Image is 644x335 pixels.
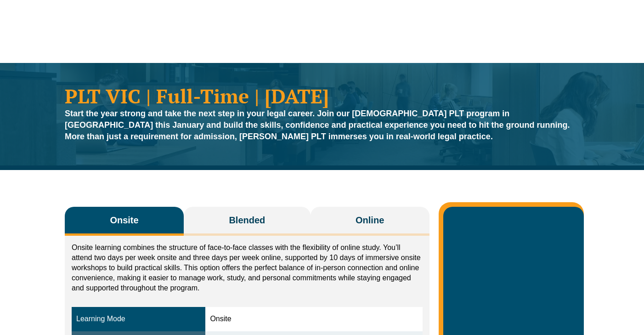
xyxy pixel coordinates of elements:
[210,314,418,324] div: Onsite
[110,214,138,227] span: Onsite
[229,214,265,227] span: Blended
[65,109,570,141] strong: Start the year strong and take the next step in your legal career. Join our [DEMOGRAPHIC_DATA] PL...
[72,243,423,293] p: Onsite learning combines the structure of face-to-face classes with the flexibility of online stu...
[76,314,201,324] div: Learning Mode
[65,86,579,106] h1: PLT VIC | Full-Time | [DATE]
[356,214,384,227] span: Online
